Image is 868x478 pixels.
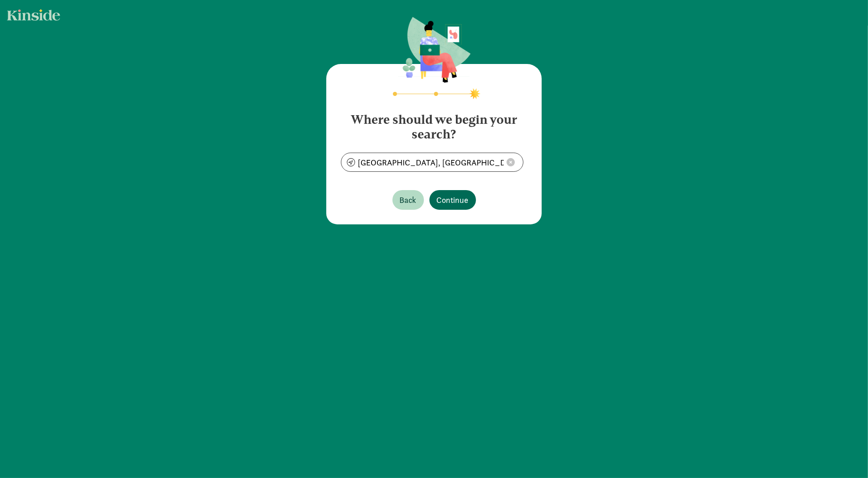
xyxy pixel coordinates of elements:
[429,190,476,210] button: Continue
[341,105,527,142] h4: Where should we begin your search?
[392,190,424,210] button: Back
[341,153,523,171] input: enter zipcode or address
[400,194,417,206] span: Back
[437,194,469,206] span: Continue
